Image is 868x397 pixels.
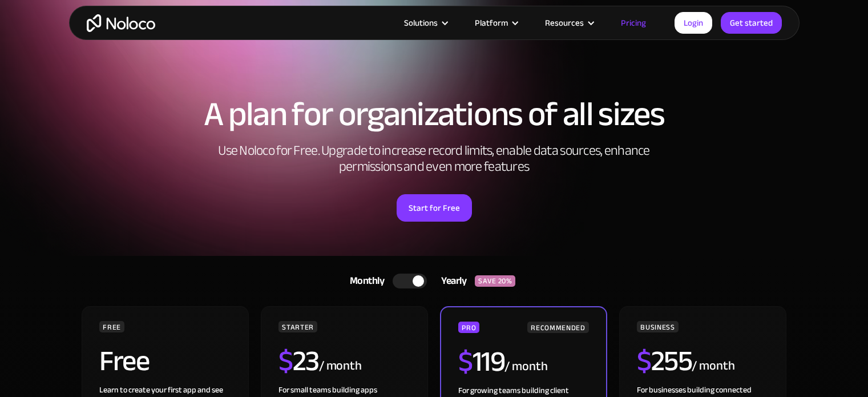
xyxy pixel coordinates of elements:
div: RECOMMENDED [527,322,588,333]
div: Platform [475,15,508,30]
span: $ [637,334,651,388]
div: Resources [545,15,584,30]
a: Pricing [607,15,660,30]
a: Get started [721,12,782,34]
div: Solutions [390,15,461,30]
div: Resources [531,15,607,30]
h2: 119 [458,347,504,376]
h2: Use Noloco for Free. Upgrade to increase record limits, enable data sources, enhance permissions ... [206,143,663,175]
div: / month [504,358,547,376]
h2: Free [99,347,149,375]
div: SAVE 20% [475,275,515,287]
a: Login [675,12,712,34]
a: home [87,14,155,32]
div: FREE [99,321,124,332]
div: Platform [461,15,531,30]
div: / month [319,357,362,375]
h2: 23 [278,347,319,375]
div: Solutions [404,15,438,30]
div: PRO [458,322,479,333]
h2: 255 [637,347,692,375]
div: Monthly [336,272,393,290]
h1: A plan for organizations of all sizes [80,97,788,131]
a: Start for Free [397,194,472,222]
div: Yearly [427,272,475,290]
span: $ [458,335,473,388]
div: / month [692,357,734,375]
div: STARTER [278,321,317,332]
div: BUSINESS [637,321,678,332]
span: $ [278,334,293,388]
